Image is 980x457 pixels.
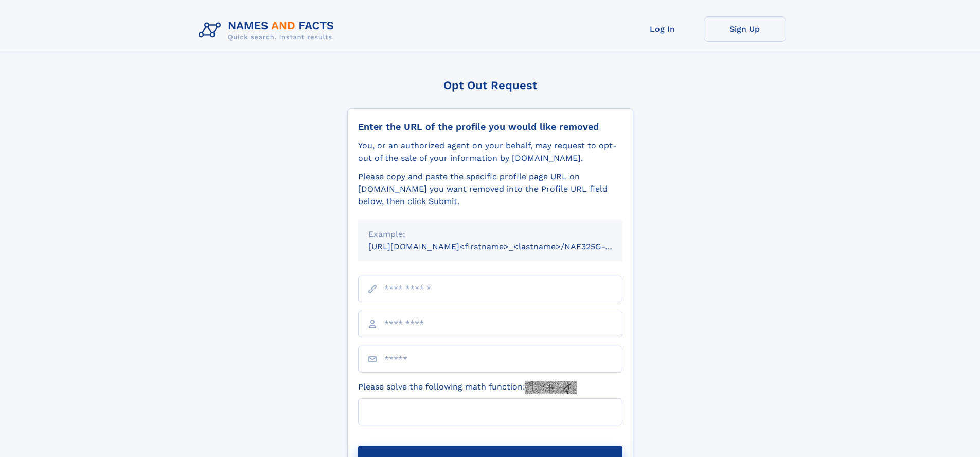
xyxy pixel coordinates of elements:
[347,79,633,92] div: Opt Out Request
[358,171,622,208] div: Please copy and paste the specific profile page URL on [DOMAIN_NAME] you want removed into the Pr...
[194,16,343,44] img: Logo Names and Facts
[368,228,612,241] div: Example:
[358,140,622,164] div: You, or an authorized agent on your behalf, may request to opt-out of the sale of your informatio...
[704,16,786,42] a: Sign Up
[621,16,704,42] a: Log In
[358,381,577,394] label: Please solve the following math function:
[358,121,622,132] div: Enter the URL of the profile you would like removed
[368,242,642,251] small: [URL][DOMAIN_NAME]<firstname>_<lastname>/NAF325G-xxxxxxxx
